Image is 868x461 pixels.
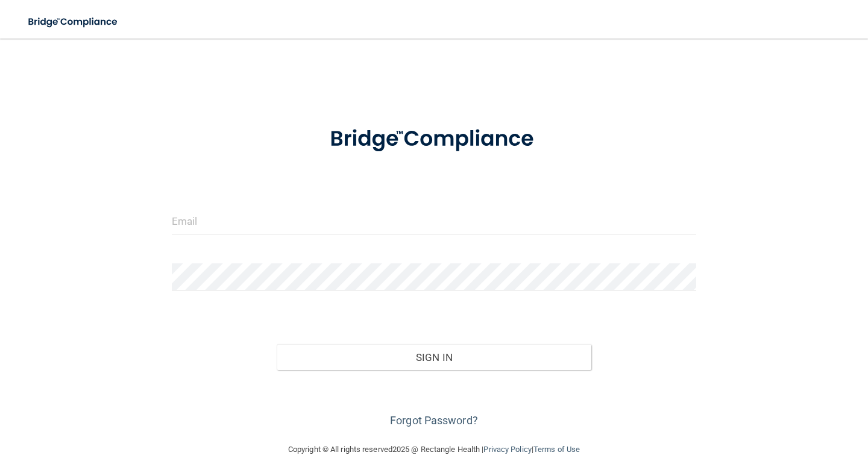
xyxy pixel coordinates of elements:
img: bridge_compliance_login_screen.278c3ca4.svg [18,10,129,34]
a: Privacy Policy [483,445,531,454]
input: Email [172,207,696,234]
img: bridge_compliance_login_screen.278c3ca4.svg [307,111,561,168]
button: Sign In [277,344,591,371]
a: Forgot Password? [390,414,478,427]
a: Terms of Use [533,445,580,454]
